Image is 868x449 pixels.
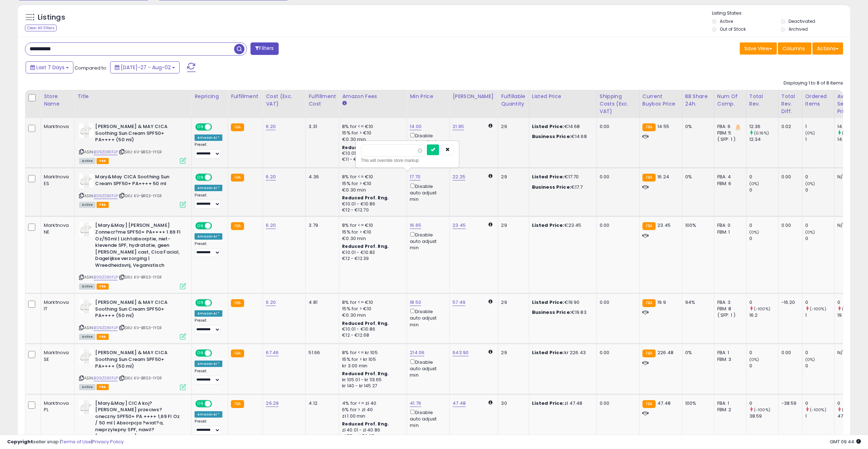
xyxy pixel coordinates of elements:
span: All listings currently available for purchase on Amazon [79,202,95,208]
small: (0%) [805,181,815,187]
span: 2025-08-10 09:44 GMT [830,438,861,445]
a: 6.20 [266,222,276,229]
div: FBA: 6 [717,123,741,130]
div: 0 [805,400,834,407]
div: Total Rev. [749,93,775,108]
div: €19.90 [532,299,591,306]
a: 643.90 [453,349,469,356]
a: 21.95 [453,123,464,130]
div: ASIN: [79,123,186,163]
div: 51.66 [309,349,334,356]
span: | SKU: KV-BRS3-1YSR [119,274,162,280]
div: N/A [837,222,861,229]
label: Active [720,18,733,24]
div: €19.83 [532,309,591,316]
div: €23.45 [532,222,591,229]
small: (0.16%) [754,130,769,136]
div: 0% [685,349,709,356]
span: | SKU: KV-BRS3-1YSR [119,193,162,199]
span: ON [196,124,205,130]
div: Num of Comp. [717,93,743,108]
a: 23.45 [453,222,466,229]
img: 315BoCFnSvL._SL40_.jpg [79,299,93,313]
span: Last 7 Days [36,64,64,71]
small: FBA [231,123,244,131]
div: -16.20 [781,299,797,306]
b: Business Price: [532,309,571,316]
div: Amazon AI * [195,361,222,367]
span: 226.48 [657,349,673,356]
div: €10.01 - €10.83 [342,250,401,256]
div: 0% [685,123,709,130]
button: Save View [740,42,777,55]
b: Listed Price: [532,173,564,180]
div: Marktnova NE [44,222,69,235]
div: 3.31 [309,123,334,130]
small: FBA [642,299,656,307]
div: FBA: 3 [717,299,741,306]
div: Amazon Fees [342,93,404,100]
div: FBM: 6 [717,180,741,187]
div: FBM: 3 [717,356,741,363]
b: Reduced Prof. Rng. [342,371,389,377]
b: [Mary&May] [PERSON_NAME] Zonnecr?me SPF50+ PA++++ 1.69 Fl Oz/50ml | Lichtabsorptie, niet-klevende... [95,222,182,270]
span: | SKU: KV-BRS3-1YSR [119,375,162,381]
small: (0%) [805,357,815,362]
div: 14.71 [837,123,866,130]
div: 1 [805,312,834,318]
div: Store Name [44,93,71,108]
b: Mary&May CICA Soothing Sun Cream SPF50+ PA++++ 50 ml [95,174,182,189]
div: FBA: 0 [717,222,741,229]
span: | SKU: KV-BRS3-1YSR [119,325,162,331]
div: 0.00 [781,174,797,180]
a: 67.46 [266,349,279,356]
a: 14.00 [410,123,422,130]
div: 0 [805,235,834,242]
div: Fulfillment Cost [309,93,336,108]
b: Listed Price: [532,299,564,306]
span: ON [196,174,205,180]
div: 94% [685,299,709,306]
div: FBA: 1 [717,400,741,407]
a: B09ZD61FLP [94,149,118,155]
a: 6.20 [266,299,276,306]
div: 19.28 [837,312,866,318]
div: €14.68 [532,133,591,140]
small: (-100%) [842,407,858,413]
div: Preset: [195,241,222,257]
div: €0.30 min [342,136,401,143]
small: (0%) [749,357,759,362]
span: [DATE]-27 - Aug-02 [121,64,171,71]
small: (-100%) [810,306,826,312]
div: 29 [501,123,523,130]
b: Reduced Prof. Rng. [342,421,389,427]
div: Fulfillment [231,93,260,100]
div: 29 [501,222,523,229]
div: 0 [805,349,834,356]
small: (0%) [805,130,815,136]
div: Avg Selling Price [837,93,863,115]
span: All listings currently available for purchase on Amazon [79,158,95,164]
span: 19.9 [657,299,666,306]
span: FBA [97,202,109,208]
div: €0.30 min [342,187,401,193]
span: Compared to: [74,65,107,71]
div: 0 [749,400,778,407]
span: OFF [211,350,222,356]
div: Preset: [195,193,222,209]
a: 16.65 [410,222,421,229]
span: ON [196,300,205,306]
a: 26.29 [266,400,279,407]
span: FBA [97,158,109,164]
div: 0 [805,222,834,229]
div: kr 140 - kr 145.27 [342,383,401,389]
div: Amazon AI * [195,233,222,240]
div: FBM: 2 [717,407,741,413]
span: All listings currently available for purchase on Amazon [79,334,95,340]
div: Disable auto adjust min [410,231,444,251]
span: Columns [782,45,805,52]
div: 0.00 [600,123,634,130]
div: 0 [805,299,834,306]
div: 0 [805,174,834,180]
button: Actions [812,42,843,55]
